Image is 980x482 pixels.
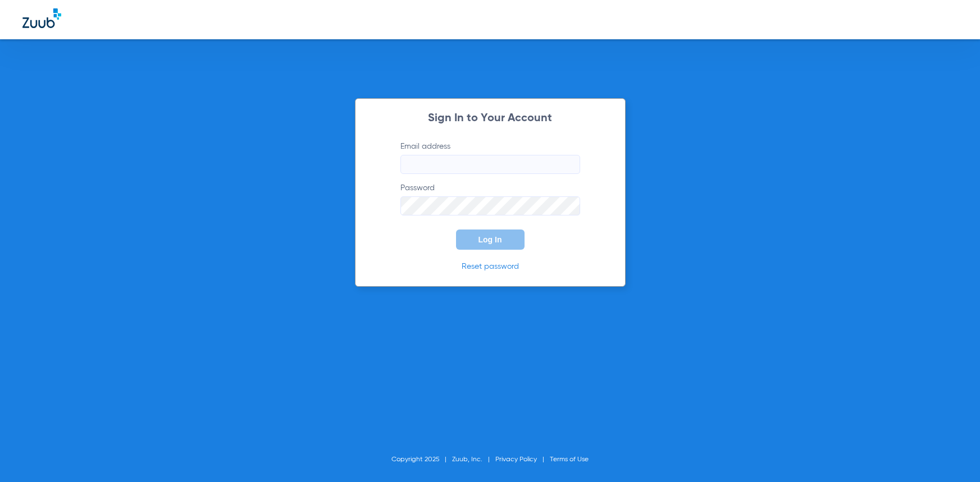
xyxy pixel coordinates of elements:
span: Log In [478,235,502,244]
a: Terms of Use [550,456,589,463]
h2: Sign In to Your Account [384,113,597,124]
input: Password [400,196,580,215]
img: Zuub Logo [22,8,61,28]
a: Privacy Policy [495,456,537,463]
li: Zuub, Inc. [452,454,495,465]
input: Email address [400,155,580,174]
button: Log In [456,229,525,250]
li: Copyright 2025 [391,454,452,465]
a: Reset password [462,263,519,270]
label: Password [400,182,580,215]
label: Email address [400,141,580,174]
